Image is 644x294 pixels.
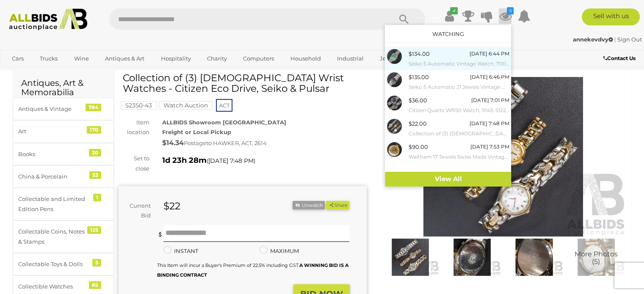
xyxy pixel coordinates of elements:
[18,194,88,214] div: Collectable and Limited Edition Pens
[18,104,88,114] div: Antiques & Vintage
[575,250,618,265] span: More Photos (5)
[408,152,509,162] small: Waltham 17 Jewels Swiss Made Vintage Skeleton Open Face Hunter Pocket Watch, Manual Winding with ...
[385,172,511,187] a: View All
[408,97,427,104] span: $36.00
[21,78,105,97] h2: Antiques, Art & Memorabilia
[381,239,439,276] img: Collection of (3) Ladies Wrist Watches - Citizen Eco Drive, Seiko & Pulsar
[207,157,255,164] span: ( )
[385,117,511,140] a: $22.00 [DATE] 7:48 PM Collection of (3) [DEMOGRAPHIC_DATA] Wrist Watches - Citizen Eco Drive, Sei...
[603,55,636,61] b: Contact Us
[162,119,286,126] strong: ALLBIDS Showroom [GEOGRAPHIC_DATA]
[614,36,616,43] span: |
[408,129,509,138] small: Collection of (3) [DEMOGRAPHIC_DATA] Wrist Watches - Citizen Eco Drive, Seiko & Pulsar
[408,143,428,150] span: $90.00
[408,82,509,92] small: Seiko 5 Automatic 21 Jewels Vintage Watch, 7S26-03B0, 35mm, Dark Navy
[505,239,563,276] img: Collection of (3) Ladies Wrist Watches - Citizen Eco Drive, Seiko & Pulsar
[206,140,267,146] span: to HAWKER, ACT, 2614
[238,52,279,66] a: Computers
[13,120,114,143] a: Art 170
[162,156,207,165] strong: 1d 23h 28m
[216,99,232,112] span: ACT
[443,239,501,276] img: Collection of (3) Ladies Wrist Watches - Citizen Eco Drive, Seiko & Pulsar
[383,8,425,30] button: Search
[470,142,509,151] div: [DATE] 7:53 PM
[89,149,101,157] div: 20
[285,52,326,66] a: Household
[617,36,642,43] a: Sign Out
[573,36,613,43] strong: annekevdvy
[582,8,640,25] a: Sell with us
[18,282,88,291] div: Collectible Watches
[6,52,29,66] a: Cars
[159,102,213,109] a: Watch Auction
[69,52,94,66] a: Wine
[162,129,231,135] strong: Freight or Local Pickup
[408,50,429,57] span: $134.00
[332,52,369,66] a: Industrial
[385,140,511,163] a: $90.00 [DATE] 7:53 PM Waltham 17 Jewels Swiss Made Vintage Skeleton Open Face Hunter Pocket Watch...
[157,262,348,278] b: A WINNING BID IS A BINDING CONTRACT
[507,7,514,14] i: 5
[18,126,88,136] div: Art
[87,226,101,234] div: 125
[499,8,511,24] a: 5
[18,149,88,159] div: Books
[567,239,625,276] img: Collection of (3) Ladies Wrist Watches - Citizen Eco Drive, Seiko & Pulsar
[155,52,196,66] a: Hospitality
[159,101,213,110] mark: Watch Auction
[100,52,150,66] a: Antiques & Art
[13,253,114,275] a: Collectable Toys & Dolls 5
[112,154,156,173] div: Set to close
[119,201,157,221] div: Current Bid
[385,70,511,93] a: $135.00 [DATE] 6:46 PM Seiko 5 Automatic 21 Jewels Vintage Watch, 7S26-03B0, 35mm, Dark Navy
[13,188,114,220] a: Collectable and Limited Edition Pens 1
[450,7,458,14] i: ✔
[13,165,114,188] a: China & Porcelain 53
[13,220,114,253] a: Collectable Coins, Notes & Stamps 125
[385,93,511,117] a: $36.00 [DATE] 7:01 PM Citizen Quartz WR50 Watch, 1045-S122503 & Lorus Sports Water 100m Resist Wa...
[87,126,101,134] div: 170
[469,119,509,128] div: [DATE] 7:48 PM
[86,104,101,111] div: 784
[385,47,511,70] a: $134.00 [DATE] 6:44 PM Seiko 5 Automatic Vintage Watch, 7009-8980, 36mm, Green
[470,72,509,82] div: [DATE] 6:46 PM
[34,52,63,66] a: Trucks
[157,262,348,278] small: This Item will incur a Buyer's Premium of 22.5% including GST.
[18,227,88,247] div: Collectable Coins, Notes & Stamps
[89,281,101,289] div: 82
[408,120,426,127] span: $22.00
[18,172,88,181] div: China & Porcelain
[260,246,299,256] label: MAXIMUM
[121,102,157,109] a: 52350-43
[326,201,349,210] button: Share
[121,101,157,110] mark: 52350-43
[443,8,456,24] a: ✔
[408,106,509,115] small: Citizen Quartz WR50 Watch, 1045-S122503 & Lorus Sports Water 100m Resist Watch, VX43-X019
[13,98,114,120] a: Antiques & Vintage 784
[293,201,325,210] button: Unwatch
[573,36,614,43] a: annekevdvy
[603,54,638,63] a: Contact Us
[202,52,232,66] a: Charity
[567,239,625,276] a: More Photos(5)
[387,142,402,157] img: 53689-6a.jpg
[469,49,509,58] div: [DATE] 6:44 PM
[471,96,509,105] div: [DATE] 7:01 PM
[379,77,627,236] img: Collection of (3) Ladies Wrist Watches - Citizen Eco Drive, Seiko & Pulsar
[112,118,156,137] div: Item location
[6,66,77,80] a: [GEOGRAPHIC_DATA]
[163,246,198,256] label: INSTANT
[408,59,509,69] small: Seiko 5 Automatic Vintage Watch, 7009-8980, 36mm, Green
[18,259,88,269] div: Collectable Toys & Dolls
[5,8,92,30] img: Allbids.com.au
[162,139,184,147] strong: $14.34
[387,119,402,134] img: 52350-43a.jpg
[93,194,101,201] div: 1
[387,96,402,110] img: 52684-43a.jpg
[13,143,114,165] a: Books 20
[293,201,325,210] li: Unwatch this item
[387,72,402,87] img: 52820-30a.jpg
[208,157,254,165] span: [DATE] 7:48 PM
[163,200,180,212] strong: $22
[408,74,428,80] span: $135.00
